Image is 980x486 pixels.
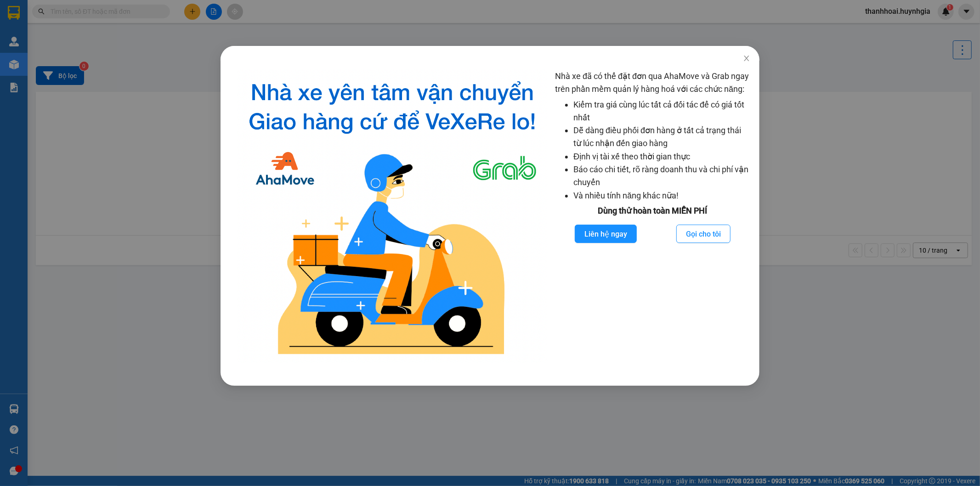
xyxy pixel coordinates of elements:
button: Close [734,46,759,72]
button: Liên hệ ngay [575,225,637,243]
button: Gọi cho tôi [676,225,731,243]
li: Và nhiều tính năng khác nữa! [573,189,750,202]
span: Liên hệ ngay [584,228,627,240]
img: logo [237,70,548,363]
li: Dễ dàng điều phối đơn hàng ở tất cả trạng thái từ lúc nhận đến giao hàng [573,124,750,150]
li: Định vị tài xế theo thời gian thực [573,150,750,163]
li: Kiểm tra giá cùng lúc tất cả đối tác để có giá tốt nhất [573,98,750,124]
div: Dùng thử hoàn toàn MIỄN PHÍ [555,204,750,217]
li: Báo cáo chi tiết, rõ ràng doanh thu và chi phí vận chuyển [573,163,750,189]
span: close [743,55,750,62]
span: Gọi cho tôi [686,228,721,240]
div: Nhà xe đã có thể đặt đơn qua AhaMove và Grab ngay trên phần mềm quản lý hàng hoá với các chức năng: [555,70,750,363]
